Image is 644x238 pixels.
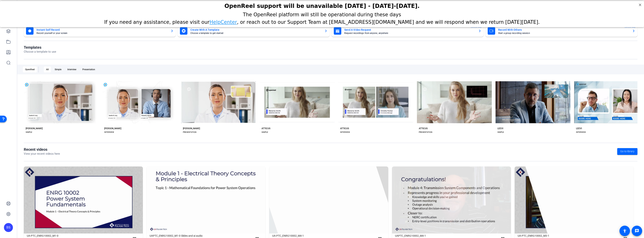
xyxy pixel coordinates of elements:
[497,131,504,134] div: SIMPLE
[419,127,428,130] div: ATTICUS
[395,234,499,238] h1: UAPTC_ENRG10002_M4-1
[24,50,56,54] p: Choose a template to use
[24,25,176,37] button: Instant Self RecordRecord yourself or your screen
[178,25,330,37] button: Create With A TemplateChoose a template to get started
[24,45,56,50] h1: Templates
[104,18,540,24] span: If you need any assistance, please visit our , or reach out to our Support Team at [EMAIL_ADDRESS...
[23,66,37,72] div: OpenReel
[27,234,131,238] h1: UA-PTC_ENRG10002_M1-0
[262,127,270,130] div: ATTICUS
[183,127,200,130] div: [PERSON_NAME]
[392,166,511,234] img: UAPTC_ENRG10002_M4-1
[576,131,586,134] div: INTERVIEW
[5,2,639,8] h2: OpenReel support will be unavailable Thursday - Friday, October 16th-17th.
[497,127,503,130] div: LEEVI
[515,166,634,234] img: UA-PTC_ENRG10002_M3-1
[262,131,268,134] div: SIMPLE
[44,66,51,72] div: All
[150,234,253,238] h1: UAPTC_ENRG10002_M1-0 Slides and ai audio
[243,11,401,16] span: The OpenReel platform will still be operational during these days
[635,229,639,233] mat-icon: message
[617,148,637,155] a: Go to library
[24,152,60,156] p: View your recent videos here
[344,28,475,32] mat-card-title: Send A Video Request
[26,127,43,130] div: [PERSON_NAME]
[37,32,168,34] mat-card-subtitle: Record yourself or your screen
[4,223,13,232] div: BS
[80,66,97,72] div: Presentation
[147,166,266,234] img: UAPTC_ENRG10002_M1-0 Slides and ai audio
[190,28,321,32] mat-card-title: Create With A Template
[190,32,321,34] mat-card-subtitle: Choose a template to get started
[622,229,627,233] mat-icon: accessibility
[620,149,634,153] span: Go to library
[340,131,350,134] div: INTERVIEW
[209,18,237,24] a: HelpCenter
[272,234,376,238] h1: UA-PTC_ENRG10002_M4-1
[576,127,582,130] div: LEEVI
[344,32,475,34] mat-card-subtitle: Request recordings from anyone, anywhere
[65,66,79,72] div: Interview
[104,127,121,130] div: [PERSON_NAME]
[498,32,629,34] mat-card-subtitle: Start a group recording session
[638,1,643,6] div: Close Step
[340,127,349,130] div: ATTICUS
[52,66,64,72] div: Simple
[498,28,629,32] mat-card-title: Record With Others
[269,166,388,234] img: UA-PTC_ENRG10002_M4-1
[26,131,32,134] div: SIMPLE
[104,131,114,134] div: INTERVIEW
[485,25,637,37] button: Record With OthersStart a group recording sessionENTERPRISE
[24,147,60,152] h1: Recent videos
[332,25,484,37] button: Send A Video RequestRequest recordings from anyone, anywhereENTERPRISE
[183,131,196,134] div: PRESENTATION
[24,166,143,234] img: UA-PTC_ENRG10002_M1-0
[518,234,622,238] h1: UA-PTC_ENRG10002_M3-1
[37,28,168,32] mat-card-title: Instant Self Record
[419,131,432,134] div: PRESENTATION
